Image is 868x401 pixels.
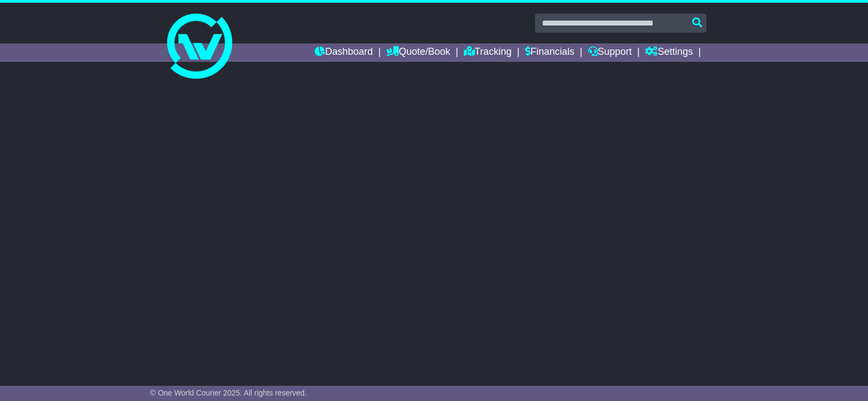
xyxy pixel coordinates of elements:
[464,43,512,62] a: Tracking
[645,43,693,62] a: Settings
[315,43,373,62] a: Dashboard
[150,389,307,397] span: © One World Courier 2025. All rights reserved.
[588,43,632,62] a: Support
[386,43,450,62] a: Quote/Book
[525,43,575,62] a: Financials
